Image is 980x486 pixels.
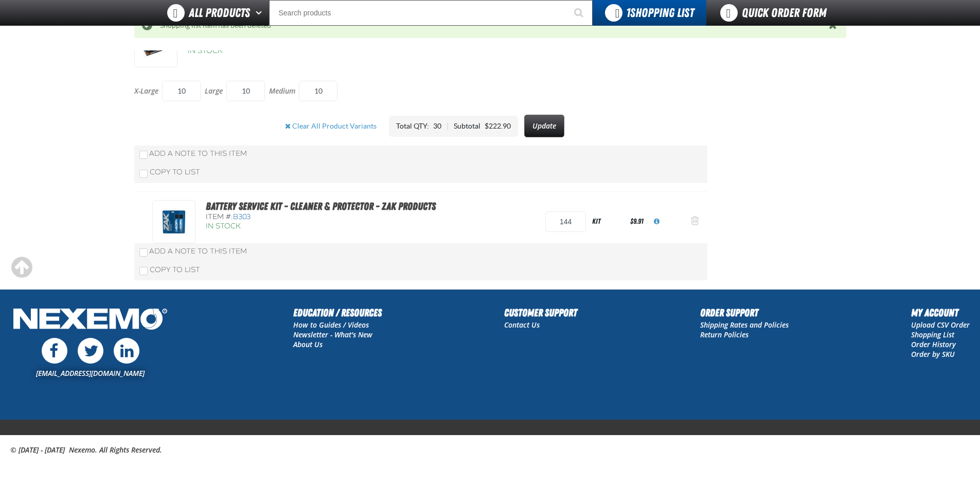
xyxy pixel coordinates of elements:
a: Battery Service Kit - Cleaner & Protector - ZAK Products [206,200,436,212]
div: In Stock [188,46,697,56]
input: Add a Note to This Item [139,151,148,159]
input: QTY [162,81,201,101]
div: In Stock [206,222,436,231]
div: | [447,121,449,131]
input: Add a Note to This Item [139,248,148,257]
a: Shopping List [911,330,954,339]
button: View All Prices for B303 [646,210,668,233]
span: B303 [233,212,251,221]
span: Add a Note to This Item [149,247,247,256]
span: Shopping List [626,6,694,20]
a: Upload CSV Order [911,320,970,330]
div: Subtotal [454,121,485,131]
a: Newsletter - What's New [293,330,372,339]
p: Large [205,86,223,96]
input: Copy To List [139,267,148,275]
input: Product Quantity [545,211,586,232]
img: Nexemo Logo [10,305,170,335]
span: Add a Note to This Item [149,149,247,158]
a: Order by SKU [911,349,955,359]
p: X-Large [134,86,158,96]
p: Medium [269,86,295,96]
div: Total QTY: [396,121,433,131]
span: $9.91 [630,217,644,225]
div: Scroll to the top [10,256,33,279]
div: kit [586,210,628,233]
input: QTY [299,81,337,101]
span: All Products [189,4,250,22]
h2: Education / Resources [293,305,382,320]
h2: Order Support [700,305,789,320]
input: Copy To List [139,170,148,178]
div: 30 [433,121,441,131]
a: Shipping Rates and Policies [700,320,789,330]
input: QTY [226,81,265,101]
button: Clear All Product Variants [277,115,385,137]
div: $222.90 [485,121,511,131]
a: How to Guides / Videos [293,320,369,330]
strong: 1 [626,6,630,20]
button: Action Remove Battery Service Kit - Cleaner &amp; Protector - ZAK Products from Gloves [683,210,707,233]
div: Item #: [206,212,436,222]
h2: Customer Support [504,305,577,320]
button: Update [524,115,564,137]
h2: My Account [911,305,970,320]
a: Contact Us [504,320,540,330]
a: About Us [293,339,323,349]
a: [EMAIL_ADDRESS][DOMAIN_NAME] [36,368,145,378]
label: Copy To List [139,168,200,176]
a: Order History [911,339,956,349]
a: Return Policies [700,330,749,339]
label: Copy To List [139,265,200,274]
